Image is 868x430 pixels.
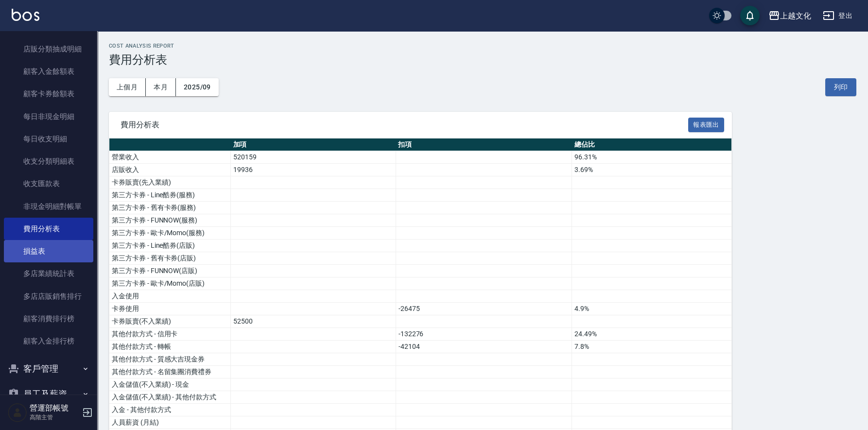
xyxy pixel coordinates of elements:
button: 上越文化 [764,6,815,26]
td: 卡券使用 [109,303,231,315]
td: 7.8% [572,341,731,353]
td: 其他付款方式 - 信用卡 [109,328,231,341]
a: 店販分類抽成明細 [4,38,93,60]
button: 報表匯出 [688,118,724,133]
button: 員工及薪資 [4,381,93,407]
td: -42104 [396,341,572,353]
button: 客戶管理 [4,356,93,381]
button: 本月 [146,78,176,96]
td: 其他付款方式 - 質感大吉現金券 [109,353,231,366]
td: 520159 [231,151,396,164]
span: 費用分析表 [121,120,688,130]
a: 每日收支明細 [4,128,93,150]
a: 每日非現金明細 [4,105,93,128]
td: 卡券販賣(先入業績) [109,176,231,189]
td: 第三方卡券 - 舊有卡券(店販) [109,252,231,265]
td: 入金儲值(不入業績) - 現金 [109,378,231,391]
td: 第三方卡券 - 歐卡/Momo(服務) [109,227,231,240]
img: Logo [12,9,39,21]
h3: 費用分析表 [109,53,856,67]
td: 營業收入 [109,151,231,164]
button: save [740,6,760,25]
td: 第三方卡券 - 歐卡/Momo(店販) [109,277,231,290]
th: 扣項 [396,138,572,151]
a: 損益表 [4,240,93,262]
td: 52500 [231,315,396,328]
a: 收支匯款表 [4,172,93,195]
td: 4.9% [572,303,731,315]
td: 第三方卡券 - FUNNOW(服務) [109,214,231,227]
a: 顧客消費排行榜 [4,308,93,330]
td: -26475 [396,303,572,315]
th: 總佔比 [572,138,731,151]
button: 上個月 [109,78,146,96]
a: 顧客入金餘額表 [4,60,93,83]
th: 加項 [231,138,396,151]
td: 其他付款方式 - 轉帳 [109,341,231,353]
a: 顧客入金排行榜 [4,330,93,352]
a: 顧客卡券餘額表 [4,83,93,105]
td: 店販收入 [109,164,231,176]
td: 第三方卡券 - Line酷券(店販) [109,240,231,252]
p: 高階主管 [30,413,79,422]
img: Person [8,403,27,422]
td: 其他付款方式 - 名留集團消費禮券 [109,366,231,378]
td: 卡券販賣(不入業績) [109,315,231,328]
button: 列印 [825,78,856,96]
td: 3.69% [572,164,731,176]
td: 19936 [231,164,396,176]
a: 多店店販銷售排行 [4,285,93,308]
a: 費用分析表 [4,218,93,240]
h2: Cost analysis Report [109,43,856,49]
div: 上越文化 [780,10,811,22]
td: 24.49% [572,328,731,341]
a: 多店業績統計表 [4,262,93,285]
td: 入金儲值(不入業績) - 其他付款方式 [109,391,231,404]
td: 入金使用 [109,290,231,303]
button: 登出 [819,7,856,25]
td: 第三方卡券 - 舊有卡券(服務) [109,202,231,214]
td: -132276 [396,328,572,341]
td: 第三方卡券 - FUNNOW(店販) [109,265,231,277]
button: 2025/09 [176,78,219,96]
a: 收支分類明細表 [4,150,93,172]
td: 第三方卡券 - Line酷券(服務) [109,189,231,202]
h5: 營運部帳號 [30,403,79,413]
td: 入金 - 其他付款方式 [109,404,231,416]
a: 非現金明細對帳單 [4,195,93,218]
td: 人員薪資 (月結) [109,416,231,429]
td: 96.31% [572,151,731,164]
